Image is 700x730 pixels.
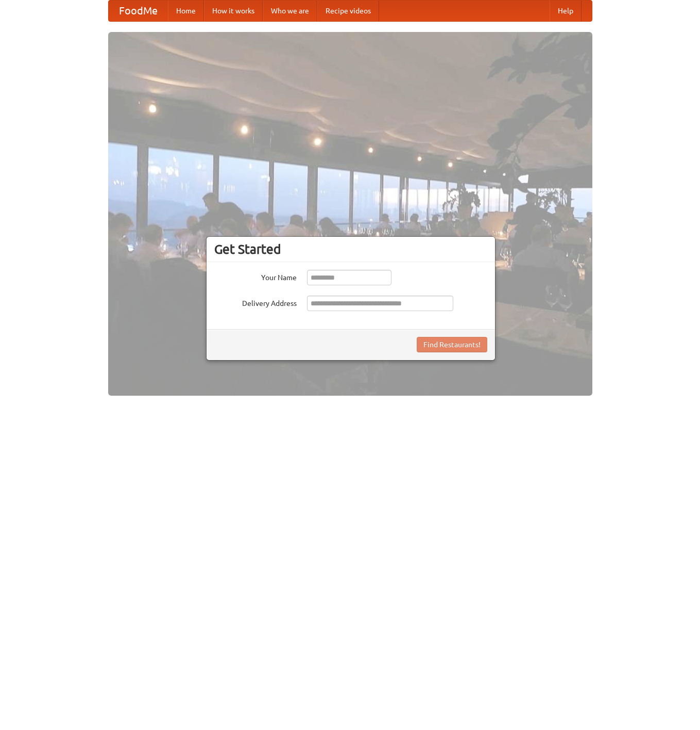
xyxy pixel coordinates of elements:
[109,1,168,21] a: FoodMe
[214,296,297,309] label: Delivery Address
[204,1,263,21] a: How it works
[214,241,487,257] h3: Get Started
[317,1,379,21] a: Recipe videos
[214,270,297,283] label: Your Name
[168,1,204,21] a: Home
[417,337,487,352] button: Find Restaurants!
[550,1,582,21] a: Help
[263,1,317,21] a: Who we are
